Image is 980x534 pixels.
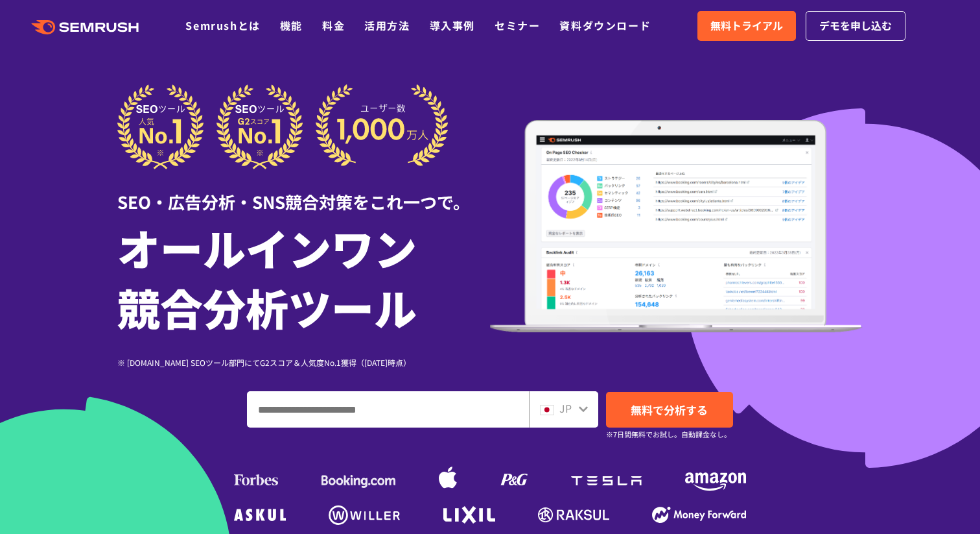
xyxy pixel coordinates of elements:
h1: オールインワン 競合分析ツール [117,217,490,337]
small: ※7日間無料でお試し。自動課金なし。 [606,428,731,441]
a: 導入事例 [430,18,475,33]
a: 機能 [280,18,303,33]
input: ドメイン、キーワードまたはURLを入力してください [248,392,528,427]
span: JP [559,400,572,416]
span: 無料トライアル [710,18,783,34]
a: セミナー [495,18,540,33]
a: Semrushとは [185,18,260,33]
a: 無料トライアル [697,11,796,41]
a: 無料で分析する [606,392,733,428]
a: 資料ダウンロード [559,18,651,33]
span: デモを申し込む [819,18,892,34]
a: 活用方法 [364,18,410,33]
a: デモを申し込む [806,11,905,41]
div: SEO・広告分析・SNS競合対策をこれ一つで。 [117,169,490,214]
span: 無料で分析する [631,402,708,418]
div: ※ [DOMAIN_NAME] SEOツール部門にてG2スコア＆人気度No.1獲得（[DATE]時点） [117,356,490,369]
a: 料金 [322,18,345,33]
